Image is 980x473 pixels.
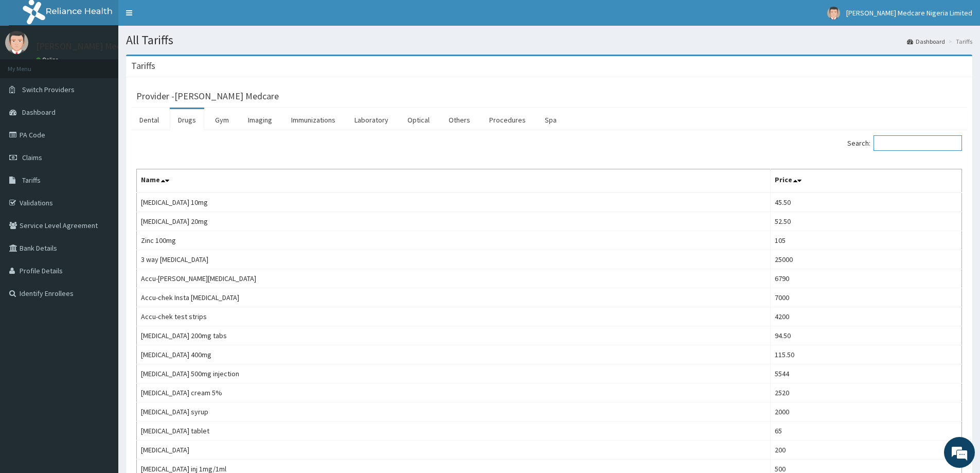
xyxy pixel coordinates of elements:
td: [MEDICAL_DATA] 400mg [137,345,771,364]
span: We're online! [60,130,142,234]
td: Accu-chek test strips [137,307,771,326]
td: Zinc 100mg [137,231,771,250]
a: Dental [131,109,167,131]
td: 115.50 [770,345,961,364]
td: 94.50 [770,326,961,345]
a: Immunizations [283,109,344,131]
span: Dashboard [22,108,56,117]
td: 3 way [MEDICAL_DATA] [137,250,771,269]
p: [PERSON_NAME] Medcare Nigeria Limited [36,42,202,51]
input: Search: [874,135,962,151]
td: 7000 [770,288,961,307]
a: Optical [399,109,438,131]
a: Procedures [481,109,534,131]
label: Search: [847,135,962,151]
a: Online [36,56,61,63]
td: 200 [770,441,961,460]
img: User Image [827,7,840,20]
td: 2520 [770,383,961,402]
h1: All Tariffs [126,33,972,47]
td: [MEDICAL_DATA] 200mg tabs [137,326,771,345]
a: Imaging [240,109,280,131]
td: 65 [770,422,961,441]
td: 45.50 [770,192,961,212]
textarea: Type your message and hit 'Enter' [5,281,196,317]
span: Claims [22,153,42,162]
th: Price [770,169,961,193]
span: Tariffs [22,176,41,185]
td: Accu-[PERSON_NAME][MEDICAL_DATA] [137,269,771,288]
td: 52.50 [770,212,961,231]
td: [MEDICAL_DATA] 500mg injection [137,364,771,383]
h3: Tariffs [131,61,155,71]
th: Name [137,169,771,193]
td: Accu-chek Insta [MEDICAL_DATA] [137,288,771,307]
a: Laboratory [346,109,397,131]
td: 4200 [770,307,961,326]
td: [MEDICAL_DATA] cream 5% [137,383,771,402]
div: Chat with us now [54,58,173,71]
a: Dashboard [907,37,945,46]
td: [MEDICAL_DATA] 20mg [137,212,771,231]
div: Minimize live chat window [169,5,193,30]
span: Switch Providers [22,85,75,94]
td: 2000 [770,402,961,422]
a: Drugs [170,109,204,131]
td: 6790 [770,269,961,288]
a: Others [440,109,478,131]
td: [MEDICAL_DATA] [137,441,771,460]
li: Tariffs [946,37,972,46]
td: 105 [770,231,961,250]
img: d_794563401_company_1708531726252_794563401 [19,51,42,77]
h3: Provider - [PERSON_NAME] Medcare [136,92,279,101]
td: 5544 [770,364,961,383]
td: [MEDICAL_DATA] 10mg [137,192,771,212]
span: [PERSON_NAME] Medcare Nigeria Limited [846,8,972,17]
a: Spa [537,109,565,131]
td: 25000 [770,250,961,269]
img: User Image [5,31,28,54]
a: Gym [207,109,237,131]
td: [MEDICAL_DATA] tablet [137,422,771,441]
td: [MEDICAL_DATA] syrup [137,402,771,422]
